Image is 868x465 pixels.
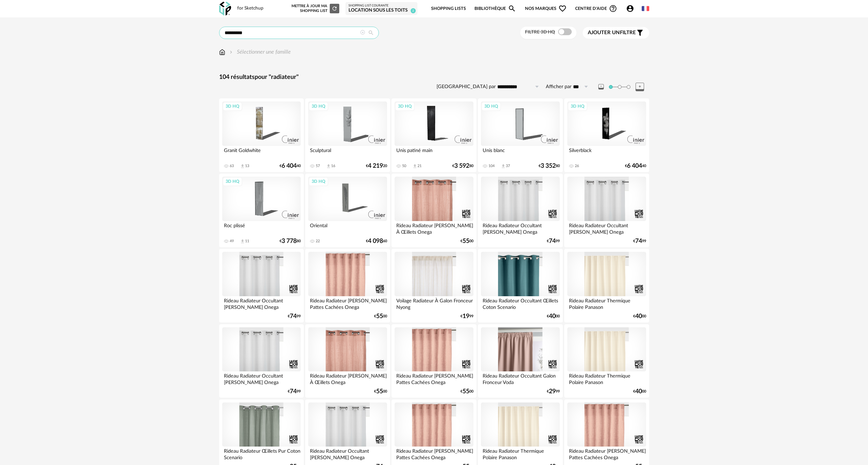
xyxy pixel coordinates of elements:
[392,249,476,323] a: Voilage Radiateur À Galon Fronceur Nyong €1999
[635,389,642,394] span: 40
[547,389,560,394] div: € 99
[463,389,469,394] span: 55
[222,296,301,310] div: Rideau Radiateur Occultant [PERSON_NAME] Onega
[625,164,646,168] div: € 40
[282,239,297,244] span: 3 778
[564,174,649,247] a: Rideau Radiateur Occultant [PERSON_NAME] Onega €7499
[395,102,415,111] div: 3D HQ
[481,221,559,235] div: Rideau Radiateur Occultant [PERSON_NAME] Onega
[478,174,563,247] a: Rideau Radiateur Occultant [PERSON_NAME] Onega €7499
[326,164,331,169] span: Download icon
[635,314,642,319] span: 40
[222,447,301,460] div: Rideau Radiateur Œillets Pur Coton Scenario
[228,48,234,56] img: svg+xml;base64,PHN2ZyB3aWR0aD0iMTYiIGhlaWdodD0iMTYiIHZpZXdCb3g9IjAgMCAxNiAxNiIgZmlsbD0ibm9uZSIgeG...
[288,389,301,394] div: € 99
[437,84,496,90] label: [GEOGRAPHIC_DATA] par
[282,164,297,168] span: 6 404
[308,371,387,385] div: Rideau Radiateur [PERSON_NAME] À Œillets Onega
[245,239,249,244] div: 11
[376,314,383,319] span: 55
[636,29,644,37] span: Filter icon
[223,102,242,111] div: 3D HQ
[392,174,476,247] a: Rideau Radiateur [PERSON_NAME] À Œillets Onega €5500
[402,164,406,168] div: 50
[474,1,516,17] a: BibliothèqueMagnify icon
[395,296,473,310] div: Voilage Radiateur À Galon Fronceur Nyong
[478,98,563,172] a: 3D HQ Unis blanc 104 Download icon 37 €3 35280
[348,4,414,8] div: Shopping List courante
[633,314,646,319] div: € 00
[452,164,473,168] div: € 80
[392,98,476,172] a: 3D HQ Unis patiné main 50 Download icon 21 €3 59280
[488,164,495,168] div: 104
[575,164,579,168] div: 26
[541,164,556,168] span: 3 352
[308,146,387,160] div: Sculptural
[308,221,387,235] div: Oriental
[222,371,301,385] div: Rideau Radiateur Occultant [PERSON_NAME] Onega
[626,4,637,13] span: Account Circle icon
[230,239,234,244] div: 49
[219,249,304,323] a: Rideau Radiateur Occultant [PERSON_NAME] Onega €7499
[575,4,617,13] span: Centre d'aideHelp Circle Outline icon
[222,221,301,235] div: Roc plissé
[564,324,649,398] a: Rideau Radiateur Thermique Polaire Panason €4000
[240,239,245,244] span: Download icon
[478,249,563,323] a: Rideau Radiateur Occultant Œillets Coton Scenario €4000
[564,98,649,172] a: 3D HQ Silverblack 26 €6 40440
[290,314,297,319] span: 74
[546,84,571,90] label: Afficher par
[549,239,556,244] span: 74
[567,221,646,235] div: Rideau Radiateur Occultant [PERSON_NAME] Onega
[508,4,516,13] span: Magnify icon
[635,239,642,244] span: 74
[506,164,510,168] div: 37
[549,314,556,319] span: 40
[316,239,320,244] div: 22
[366,239,387,244] div: € 60
[219,174,304,247] a: 3D HQ Roc plissé 49 Download icon 11 €3 77880
[219,98,304,172] a: 3D HQ Granit Goldwhite 63 Download icon 13 €6 40440
[308,447,387,460] div: Rideau Radiateur Occultant [PERSON_NAME] Onega
[539,164,560,168] div: € 80
[567,447,646,460] div: Rideau Radiateur [PERSON_NAME] Pattes Cachées Onega
[305,174,390,247] a: 3D HQ Oriental 22 €4 09860
[567,296,646,310] div: Rideau Radiateur Thermique Polaire Panason
[368,164,383,168] span: 4 219
[633,389,646,394] div: € 00
[481,146,559,160] div: Unis blanc
[374,314,387,319] div: € 00
[501,164,506,169] span: Download icon
[223,177,242,186] div: 3D HQ
[431,1,466,17] a: Shopping Lists
[463,314,469,319] span: 19
[558,4,567,13] span: Heart Outline icon
[642,5,649,12] img: fr
[305,249,390,323] a: Rideau Radiateur [PERSON_NAME] Pattes Cachées Onega €5500
[230,164,234,168] div: 63
[549,389,556,394] span: 29
[331,6,338,10] span: Refresh icon
[567,146,646,160] div: Silverblack
[245,164,249,168] div: 13
[228,48,291,56] div: Sélectionner une famille
[219,73,649,81] div: 104 résultats
[219,2,231,16] img: OXP
[308,296,387,310] div: Rideau Radiateur [PERSON_NAME] Pattes Cachées Onega
[609,4,617,13] span: Help Circle Outline icon
[395,447,473,460] div: Rideau Radiateur [PERSON_NAME] Pattes Cachées Onega
[481,447,559,460] div: Rideau Radiateur Thermique Polaire Panason
[411,8,416,13] span: 2
[280,164,301,168] div: € 40
[567,371,646,385] div: Rideau Radiateur Thermique Polaire Panason
[481,296,559,310] div: Rideau Radiateur Occultant Œillets Coton Scenario
[392,324,476,398] a: Rideau Radiateur [PERSON_NAME] Pattes Cachées Onega €5500
[588,30,620,35] span: Ajouter un
[633,239,646,244] div: € 99
[460,239,473,244] div: € 00
[417,164,422,168] div: 21
[454,164,469,168] span: 3 592
[366,164,387,168] div: € 20
[460,389,473,394] div: € 00
[376,389,383,394] span: 55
